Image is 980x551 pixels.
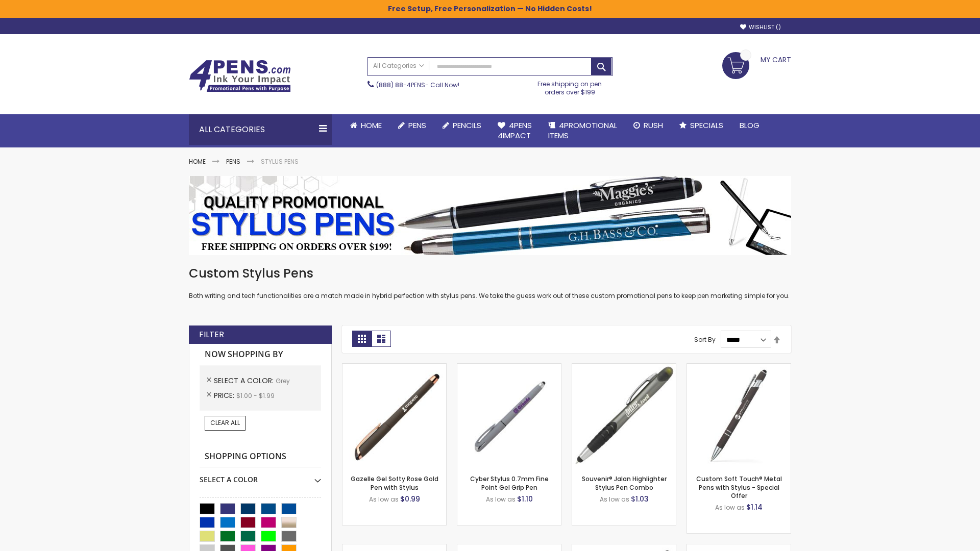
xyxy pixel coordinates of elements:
[376,81,425,89] a: (888) 88-4PENS
[352,331,372,347] strong: Grid
[261,157,299,166] strong: Stylus Pens
[690,120,723,131] span: Specials
[226,157,240,166] a: Pens
[696,474,782,499] a: Custom Soft Touch® Metal Pens with Stylus - Special Offer
[200,446,321,468] strong: Shopping Options
[236,391,275,400] span: $1.00 - $1.99
[214,390,236,400] span: Price
[189,114,332,145] div: All Categories
[631,494,649,504] span: $1.03
[582,474,667,491] a: Souvenir® Jalan Highlighter Stylus Pen Combo
[687,364,791,467] img: Custom Soft Touch® Metal Pens with Stylus-Grey
[671,114,731,137] a: Specials
[199,329,224,340] strong: Filter
[342,364,446,467] img: Gazelle Gel Softy Rose Gold Pen with Stylus-Grey
[210,418,240,427] span: Clear All
[740,23,781,31] a: Wishlist
[200,344,321,365] strong: Now Shopping by
[625,114,671,137] a: Rush
[746,502,763,512] span: $1.14
[200,467,321,485] div: Select A Color
[408,120,426,131] span: Pens
[189,157,206,166] a: Home
[369,495,399,504] span: As low as
[390,114,434,137] a: Pens
[457,364,561,467] img: Cyber Stylus 0.7mm Fine Point Gel Grip Pen-Grey
[572,364,676,467] img: Souvenir® Jalan Highlighter Stylus Pen Combo-Grey
[740,120,759,131] span: Blog
[276,377,290,385] span: Grey
[498,120,532,141] span: 4Pens 4impact
[368,58,429,74] a: All Categories
[694,335,716,344] label: Sort By
[572,363,676,372] a: Souvenir® Jalan Highlighter Stylus Pen Combo-Grey
[189,265,791,282] h1: Custom Stylus Pens
[517,494,533,504] span: $1.10
[434,114,489,137] a: Pencils
[644,120,663,131] span: Rush
[457,363,561,372] a: Cyber Stylus 0.7mm Fine Point Gel Grip Pen-Grey
[373,62,424,70] span: All Categories
[214,375,276,386] span: Select A Color
[731,114,768,137] a: Blog
[189,176,791,255] img: Stylus Pens
[600,495,629,504] span: As low as
[527,76,613,96] div: Free shipping on pen orders over $199
[351,474,438,491] a: Gazelle Gel Softy Rose Gold Pen with Stylus
[453,120,481,131] span: Pencils
[189,265,791,300] div: Both writing and tech functionalities are a match made in hybrid perfection with stylus pens. We ...
[687,363,791,372] a: Custom Soft Touch® Metal Pens with Stylus-Grey
[540,114,625,147] a: 4PROMOTIONALITEMS
[205,416,246,430] a: Clear All
[715,503,745,512] span: As low as
[470,474,549,491] a: Cyber Stylus 0.7mm Fine Point Gel Grip Pen
[548,120,617,141] span: 4PROMOTIONAL ITEMS
[342,363,446,372] a: Gazelle Gel Softy Rose Gold Pen with Stylus-Grey
[189,60,291,92] img: 4Pens Custom Pens and Promotional Products
[361,120,382,131] span: Home
[342,114,390,137] a: Home
[400,494,420,504] span: $0.99
[486,495,516,504] span: As low as
[489,114,540,147] a: 4Pens4impact
[376,81,459,89] span: - Call Now!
